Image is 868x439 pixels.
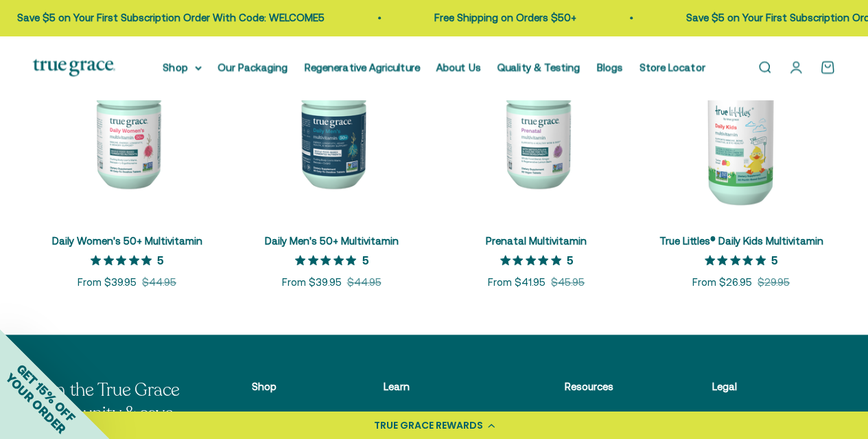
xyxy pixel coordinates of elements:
[252,379,318,395] p: Shop
[551,274,585,291] compare-at-price: $45.95
[52,235,202,247] a: Daily Women's 50+ Multivitamin
[157,253,163,267] p: 5
[443,31,631,219] img: Daily Multivitamin to Support a Healthy Mom & Baby* For women during pre-conception, pregnancy, a...
[497,61,580,73] a: Quality & Testing
[362,253,368,267] p: 5
[14,10,322,26] p: Save $5 on Your First Subscription Order With Code: WELCOME5
[91,250,157,269] span: 5 out 5 stars rating in total 12 reviews
[640,61,705,73] a: Store Locator
[3,370,69,436] span: YOUR ORDER
[436,61,481,73] a: About Us
[771,253,777,267] p: 5
[14,361,78,425] span: GET 15% OFF
[237,31,425,219] img: Daily Men's 50+ Multivitamin
[647,31,835,219] img: True Littles® Daily Kids Multivitamin
[705,250,771,269] span: 5 out 5 stars rating in total 5 reviews
[33,31,221,219] img: Daily Multivitamin for Energy, Longevity, Heart Health, & Memory Support* L-ergothioneine to supp...
[374,418,483,433] div: TRUE GRACE REWARDS
[758,274,790,291] compare-at-price: $29.95
[142,274,176,291] compare-at-price: $44.95
[432,12,574,23] a: Free Shipping on Orders $50+
[488,274,546,291] sale-price: From $41.95
[78,274,137,291] sale-price: From $39.95
[384,379,499,395] p: Learn
[712,379,808,395] p: Legal
[295,250,362,269] span: 5 out 5 stars rating in total 3 reviews
[565,379,646,395] p: Resources
[163,59,202,76] summary: Shop
[486,235,587,247] a: Prenatal Multivitamin
[500,250,567,269] span: 5 out 5 stars rating in total 3 reviews
[692,274,752,291] sale-price: From $26.95
[659,235,823,247] a: True Littles® Daily Kids Multivitamin
[347,274,381,291] compare-at-price: $44.95
[567,253,573,267] p: 5
[282,274,341,291] sale-price: From $39.95
[265,235,399,247] a: Daily Men's 50+ Multivitamin
[305,61,420,73] a: Regenerative Agriculture
[597,61,623,73] a: Blogs
[218,61,288,73] a: Our Packaging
